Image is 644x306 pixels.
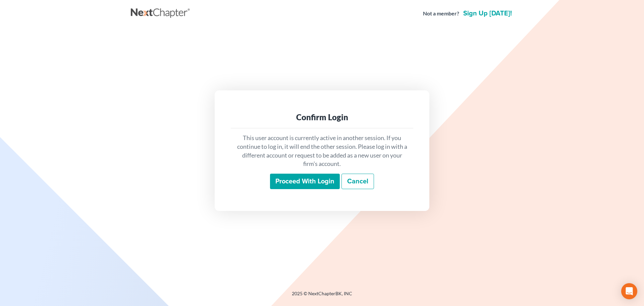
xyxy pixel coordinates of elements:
[462,10,513,17] a: Sign up [DATE]!
[270,174,340,189] input: Proceed with login
[236,112,408,123] div: Confirm Login
[236,134,408,168] p: This user account is currently active in another session. If you continue to log in, it will end ...
[621,283,637,299] div: Open Intercom Messenger
[341,174,374,189] a: Cancel
[423,10,459,17] strong: Not a member?
[131,290,513,302] div: 2025 © NextChapterBK, INC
